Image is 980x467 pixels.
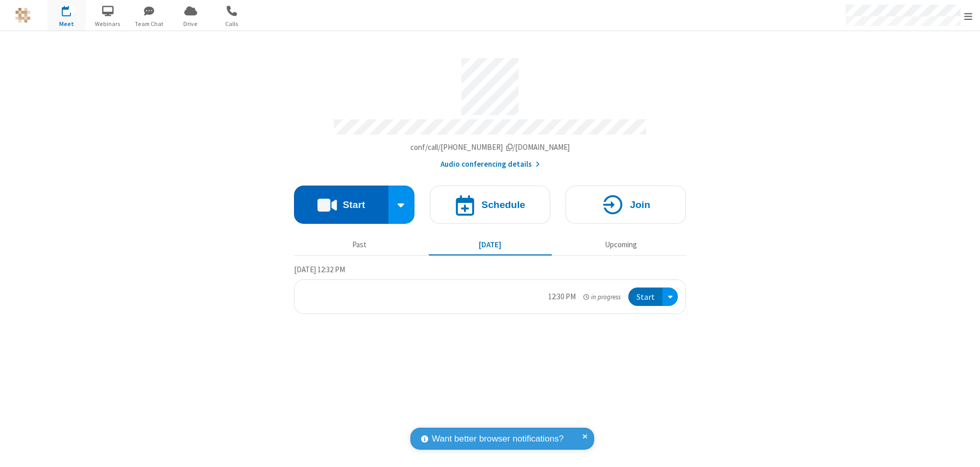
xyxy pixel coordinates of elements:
[294,265,345,274] span: [DATE] 12:32 PM
[432,432,563,446] span: Want better browser notifications?
[410,142,570,152] span: Copy my meeting room link
[15,8,31,23] img: QA Selenium DO NOT DELETE OR CHANGE
[630,200,650,210] h4: Join
[566,186,686,224] button: Join
[559,235,682,254] button: Upcoming
[410,142,570,153] button: Copy my meeting room linkCopy my meeting room link
[69,6,76,13] div: 1
[47,19,86,29] span: Meet
[171,19,210,29] span: Drive
[388,186,415,224] div: Start conference options
[628,288,663,306] button: Start
[342,200,365,210] h4: Start
[294,264,686,315] section: Today's Meetings
[481,200,525,210] h4: Schedule
[430,186,550,224] button: Schedule
[213,19,251,29] span: Calls
[583,292,621,302] em: in progress
[298,235,421,254] button: Past
[954,440,972,460] iframe: Chat
[663,288,678,306] div: Open menu
[548,291,576,303] div: 12:30 PM
[440,159,540,170] button: Audio conferencing details
[429,235,552,254] button: [DATE]
[294,186,388,224] button: Start
[89,19,127,29] span: Webinars
[130,19,168,29] span: Team Chat
[294,50,686,170] section: Account details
